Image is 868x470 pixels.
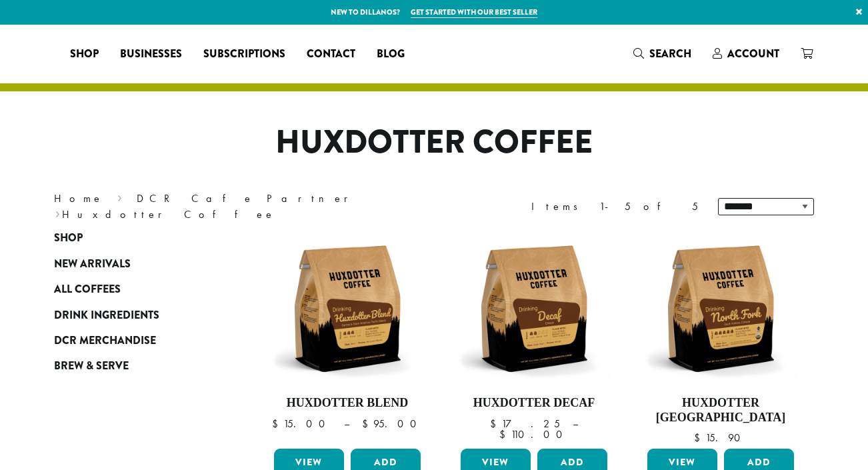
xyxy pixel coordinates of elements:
[54,225,214,251] a: Shop
[344,417,349,431] span: –
[117,186,122,207] span: ›
[54,230,83,247] span: Shop
[307,46,355,63] span: Contact
[272,417,331,431] bdi: 15.00
[694,431,705,445] span: $
[411,7,537,18] a: Get started with our best seller
[457,396,611,411] h4: Huxdotter Decaf
[644,396,797,425] h4: Huxdotter [GEOGRAPHIC_DATA]
[362,417,423,431] bdi: 95.00
[457,232,611,385] img: Huxdotter-Coffee-Decaf-12oz-Web.jpg
[727,46,779,61] span: Account
[377,46,405,63] span: Blog
[54,302,214,327] a: Drink Ingredients
[54,358,129,375] span: Brew & Serve
[623,43,702,65] a: Search
[490,417,560,431] bdi: 17.25
[457,232,611,443] a: Huxdotter Decaf
[644,232,797,443] a: Huxdotter [GEOGRAPHIC_DATA] $15.90
[531,199,698,215] div: Items 1-5 of 5
[54,191,103,205] a: Home
[54,307,159,324] span: Drink Ingredients
[54,328,214,353] a: DCR Merchandise
[203,46,285,63] span: Subscriptions
[120,46,182,63] span: Businesses
[271,232,424,443] a: Huxdotter Blend
[44,123,824,162] h1: Huxdotter Coffee
[499,427,569,441] bdi: 110.00
[54,353,214,379] a: Brew & Serve
[55,202,60,223] span: ›
[271,396,424,411] h4: Huxdotter Blend
[362,417,373,431] span: $
[490,417,501,431] span: $
[54,251,214,277] a: New Arrivals
[54,281,121,298] span: All Coffees
[272,417,283,431] span: $
[54,277,214,302] a: All Coffees
[137,191,357,205] a: DCR Cafe Partner
[649,46,691,61] span: Search
[59,43,109,65] a: Shop
[694,431,747,445] bdi: 15.90
[54,191,414,223] nav: Breadcrumb
[54,333,156,349] span: DCR Merchandise
[573,417,578,431] span: –
[499,427,511,441] span: $
[271,232,424,385] img: Huxdotter-Coffee-Huxdotter-Blend-12oz-Web.jpg
[644,232,797,385] img: Huxdotter-Coffee-North-Fork-12oz-Web.jpg
[70,46,99,63] span: Shop
[54,256,131,273] span: New Arrivals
